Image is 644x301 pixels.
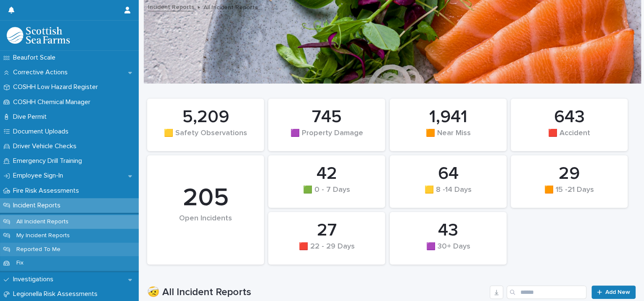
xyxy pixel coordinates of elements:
div: 42 [282,163,371,184]
p: All Incident Reports [10,218,75,225]
div: 🟥 Accident [525,129,613,147]
p: Emergency Drill Training [10,157,89,165]
div: 🟩 0 - 7 Days [282,186,371,203]
div: 🟧 Near Miss [404,129,492,147]
div: 5,209 [161,107,250,128]
div: 🟨 Safety Observations [161,129,250,147]
div: 745 [282,107,371,128]
div: 64 [404,163,492,184]
p: Dive Permit [10,113,53,121]
p: Driver Vehicle Checks [10,142,83,150]
p: Reported To Me [10,246,67,253]
p: Corrective Actions [10,68,74,76]
p: Investigations [10,275,60,283]
div: 🟨 8 -14 Days [404,186,492,203]
p: Document Uploads [10,128,75,136]
div: 🟥 22 - 29 Days [282,242,371,260]
a: Add New [591,285,636,299]
p: Beaufort Scale [10,54,62,62]
a: Incident Reports [148,2,194,11]
p: Incident Reports [10,202,67,209]
div: 🟧 15 -21 Days [525,186,613,203]
p: My Incident Reports [10,232,77,239]
div: 43 [404,220,492,241]
div: 205 [161,183,250,213]
div: 🟪 Property Damage [282,129,371,147]
input: Search [507,285,586,299]
p: Fix [10,259,30,267]
span: Add New [605,289,630,295]
div: 27 [282,220,371,241]
div: 29 [525,163,613,184]
h1: 🤕 All Incident Reports [147,286,486,298]
p: All Incident Reports [203,2,258,11]
div: 1,941 [404,107,492,128]
div: 🟪 30+ Days [404,242,492,260]
div: Open Incidents [161,214,250,241]
p: COSHH Low Hazard Register [10,83,105,91]
div: 643 [525,107,613,128]
p: Fire Risk Assessments [10,187,86,195]
img: bPIBxiqnSb2ggTQWdOVV [7,27,70,44]
p: Employee Sign-In [10,172,70,180]
p: COSHH Chemical Manager [10,98,97,106]
p: Legionella Risk Assessments [10,290,104,298]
